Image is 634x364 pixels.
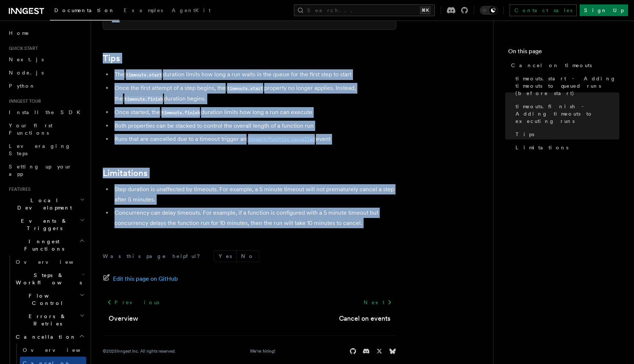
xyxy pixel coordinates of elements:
[513,72,619,100] a: timeouts.start - Adding timeouts to queued runs (before start)
[511,62,592,69] span: Cancel on timeouts
[339,313,390,324] a: Cancel on events
[515,144,568,151] span: Limitations
[13,269,86,289] button: Steps & Workflows
[13,255,86,269] a: Overview
[294,4,435,16] button: Search...⌘K
[6,214,86,235] button: Events & Triggers
[420,7,430,14] kbd: ⌘K
[359,296,396,309] a: Next
[103,53,120,63] a: Tips
[513,100,619,128] a: timeouts.finish - Adding timeouts to executing runs
[237,251,259,262] button: No
[214,251,236,262] button: Yes
[250,348,275,354] a: We're hiring!
[172,7,211,13] span: AgentKit
[247,136,316,143] code: inngest/function.cancelled
[515,75,619,97] span: timeouts.start - Adding timeouts to queued runs (before start)
[16,259,91,265] span: Overview
[508,59,619,72] a: Cancel on timeouts
[13,272,82,286] span: Steps & Workflows
[6,45,38,51] span: Quick start
[9,83,36,89] span: Python
[23,347,98,353] span: Overview
[13,289,86,310] button: Flow Control
[112,208,396,228] li: Concurrency can delay timeouts. For example, if a function is configured with a 5 minute timeout ...
[6,66,86,79] a: Node.js
[112,134,396,145] li: Runs that are cancelled due to a timeout trigger an event
[9,109,85,115] span: Install the SDK
[247,135,316,142] a: inngest/function.cancelled
[167,2,215,20] a: AgentKit
[6,139,86,160] a: Leveraging Steps
[109,313,138,324] a: Overview
[515,131,534,138] span: Tips
[9,123,52,136] span: Your first Functions
[480,6,498,15] button: Toggle dark mode
[13,310,86,330] button: Errors & Retries
[6,53,86,66] a: Next.js
[112,69,396,80] li: The duration limits how long a run waits in the queue for the first step to start
[9,143,71,156] span: Leveraging Steps
[6,98,41,104] span: Inngest tour
[50,2,119,21] a: Documentation
[13,292,80,307] span: Flow Control
[20,343,86,357] a: Overview
[510,4,577,16] a: Contact sales
[513,128,619,141] a: Tips
[508,47,619,59] h4: On this page
[513,141,619,154] a: Limitations
[103,274,178,284] a: Edit this page on GitHub
[124,72,163,78] code: timeouts.start
[13,333,76,341] span: Cancellation
[13,313,80,327] span: Errors & Retries
[54,7,115,13] span: Documentation
[6,160,86,181] a: Setting up your app
[6,238,79,252] span: Inngest Functions
[9,29,29,37] span: Home
[9,164,72,177] span: Setting up your app
[119,2,167,20] a: Examples
[113,274,178,284] span: Edit this page on GitHub
[6,186,30,192] span: Features
[123,96,164,102] code: timeouts.finish
[160,110,201,116] code: timeouts.finish
[112,83,396,104] li: Once the first attempt of a step begins, the property no longer applies. Instead, the duration be...
[124,7,163,13] span: Examples
[6,217,80,232] span: Events & Triggers
[103,348,176,354] div: © 2025 Inngest Inc. All rights reserved.
[515,103,619,125] span: timeouts.finish - Adding timeouts to executing runs
[6,194,86,214] button: Local Development
[6,79,86,92] a: Python
[580,4,628,16] a: Sign Up
[6,106,86,119] a: Install the SDK
[9,70,44,76] span: Node.js
[13,330,86,343] button: Cancellation
[112,184,396,205] li: Step duration is unaffected by timeouts. For example, a 5 minute timeout will not prematurely can...
[6,197,80,211] span: Local Development
[6,235,86,255] button: Inngest Functions
[103,296,163,309] a: Previous
[6,119,86,139] a: Your first Functions
[226,85,264,92] code: timeouts.start
[112,107,396,118] li: Once started, the duration limits how long a run can execute
[103,252,205,260] p: Was this page helpful?
[103,168,147,178] a: Limitations
[6,26,86,40] a: Home
[9,57,44,62] span: Next.js
[112,121,396,131] li: Both properties can be stacked to control the overall length of a function run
